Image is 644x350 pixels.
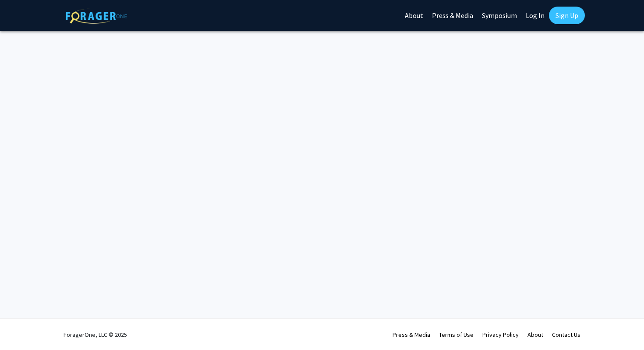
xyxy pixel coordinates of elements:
img: ForagerOne Logo [66,8,127,24]
a: Press & Media [393,331,430,339]
a: Terms of Use [439,331,474,339]
div: ForagerOne, LLC © 2025 [64,319,127,350]
a: Sign Up [549,7,585,24]
a: Contact Us [552,331,580,339]
a: About [527,331,543,339]
a: Privacy Policy [482,331,519,339]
